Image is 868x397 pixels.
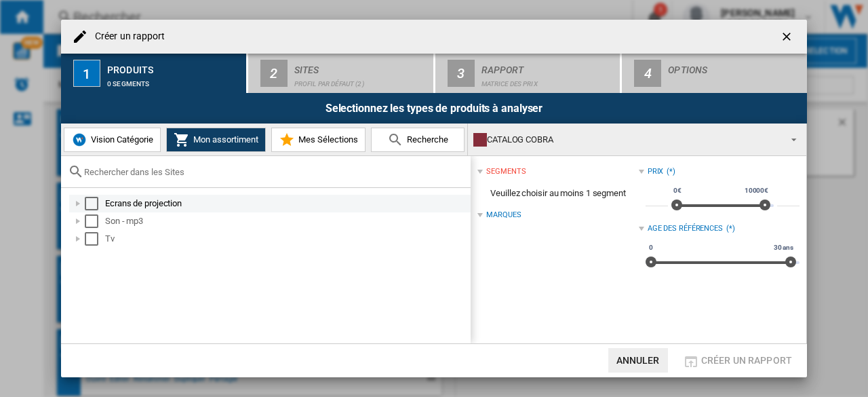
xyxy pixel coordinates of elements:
[85,214,105,228] md-checkbox: Select
[61,93,807,124] div: Selectionnez les types de produits à analyser
[190,134,258,145] span: Mon assortiment
[648,166,664,177] div: Prix
[772,242,795,253] span: 30 ans
[481,73,615,88] div: Matrice des prix
[166,128,266,152] button: Mon assortiment
[294,73,428,88] div: Profil par défaut (2)
[371,128,465,152] button: Recherche
[774,23,802,50] button: getI18NText('BUTTONS.CLOSE_DIALOG')
[295,134,358,145] span: Mes Sélections
[622,54,807,93] button: 4 Options
[88,30,165,43] h4: Créer un rapport
[87,134,153,145] span: Vision Catégorie
[84,167,464,177] input: Rechercher dans les Sites
[486,210,521,221] div: Marques
[743,185,770,196] span: 10000€
[486,166,526,177] div: segments
[477,181,638,206] span: Veuillez choisir au moins 1 segment
[105,214,469,228] div: Son - mp3
[608,348,668,373] button: Annuler
[71,132,87,148] img: wiser-icon-blue.png
[481,59,615,73] div: Rapport
[61,54,248,93] button: 1 Produits 0 segments
[73,60,100,87] div: 1
[85,232,105,246] md-checkbox: Select
[64,128,161,152] button: Vision Catégorie
[107,59,241,73] div: Produits
[107,73,241,88] div: 0 segments
[403,134,448,145] span: Recherche
[648,223,723,234] div: Age des références
[260,60,288,87] div: 2
[248,54,435,93] button: 2 Sites Profil par défaut (2)
[271,128,366,152] button: Mes Sélections
[668,59,802,73] div: Options
[679,348,796,373] button: Créer un rapport
[105,232,469,246] div: Tv
[435,54,622,93] button: 3 Rapport Matrice des prix
[294,59,428,73] div: Sites
[634,60,661,87] div: 4
[85,197,105,210] md-checkbox: Select
[473,130,779,149] div: CATALOG COBRA
[647,242,655,253] span: 0
[671,185,684,196] span: 0€
[780,30,796,46] ng-md-icon: getI18NText('BUTTONS.CLOSE_DIALOG')
[448,60,475,87] div: 3
[105,197,469,210] div: Ecrans de projection
[701,355,792,366] span: Créer un rapport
